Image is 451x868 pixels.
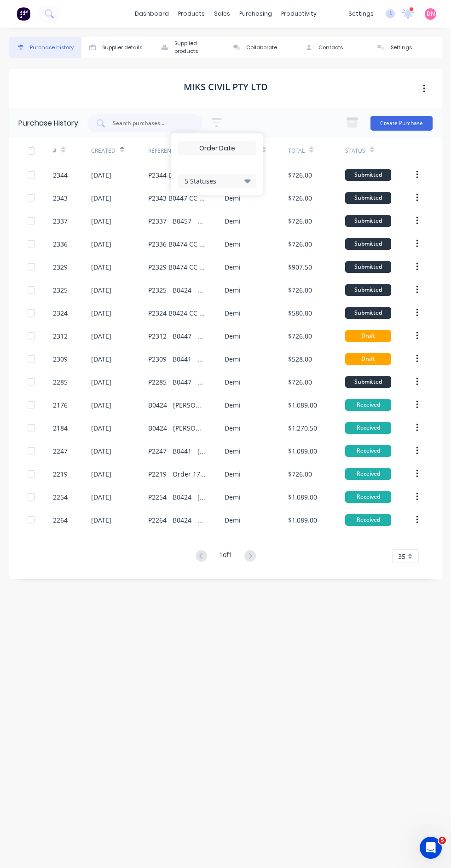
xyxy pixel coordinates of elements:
div: Demi [225,469,241,479]
div: 5 Statuses [185,176,250,186]
div: Submitted [345,307,391,319]
h1: MIKS CIVIL PTY LTD [184,81,268,92]
div: $907.50 [288,262,312,272]
div: $1,270.50 [288,423,317,433]
div: 2247 [53,446,68,456]
div: $726.00 [288,331,312,341]
div: [DATE] [91,354,111,364]
span: DN [427,10,435,18]
div: 2324 [53,308,68,318]
div: [DATE] [91,377,111,387]
div: [DATE] [91,400,111,410]
div: Submitted [345,192,391,204]
div: [DATE] [91,193,111,203]
div: P2343 B0447 CC 304 [148,193,206,203]
div: Reference [148,147,178,155]
div: Demi [225,308,241,318]
div: $580.80 [288,308,312,318]
div: Submitted [345,261,391,273]
button: Settings [370,37,442,58]
div: Status [345,147,365,155]
div: Demi [225,331,241,341]
input: Search purchases... [112,119,188,128]
div: Contacts [318,44,343,52]
div: $1,089.00 [288,400,317,410]
div: Submitted [345,238,391,250]
div: P2219 - Order 175 - Teeny Tiny - Home 426 - CC 304 [148,469,206,479]
div: 2219 [53,469,68,479]
div: 2176 [53,400,68,410]
div: products [173,7,209,21]
div: B0424 - [PERSON_NAME] - Floor Joists and Frame Extensions [148,400,206,410]
div: [DATE] [91,492,111,502]
button: Supplied products [153,37,225,58]
div: [DATE] [91,469,111,479]
div: 2325 [53,285,68,295]
div: $726.00 [288,170,312,180]
div: Received [345,514,391,526]
div: Received [345,399,391,411]
button: Supplier details [81,37,154,58]
div: settings [344,7,378,21]
div: Supplier details [102,44,142,52]
div: Demi [225,239,241,249]
div: Purchase History [18,118,78,129]
div: Demi [225,216,241,226]
div: 2337 [53,216,68,226]
div: $726.00 [288,377,312,387]
div: Demi [225,354,241,364]
div: P2285 - B0447 - CC 304 [148,377,206,387]
div: P2312 - B0447 - Cowell - CC 304 [148,331,206,341]
div: Submitted [345,169,391,181]
div: P2336 B0474 CC 304 [148,239,206,249]
div: [DATE] [91,515,111,525]
button: Collaborate [225,37,298,58]
div: $726.00 [288,239,312,249]
div: 2344 [53,170,68,180]
a: dashboard [130,7,173,21]
div: Demi [225,423,241,433]
div: 2285 [53,377,68,387]
div: Demi [225,515,241,525]
img: Factory [17,7,30,21]
div: [DATE] [91,446,111,456]
div: Total [288,147,305,155]
div: 2264 [53,515,68,525]
div: 2309 [53,354,68,364]
div: P2254 - B0424 - [PERSON_NAME] - CC 304 [148,492,206,502]
div: 2254 [53,492,68,502]
div: $528.00 [288,354,312,364]
div: Draft [345,353,391,365]
div: P2324 B0424 CC 304 [148,308,206,318]
div: Demi [225,285,241,295]
div: [DATE] [91,331,111,341]
div: 2343 [53,193,68,203]
div: $1,089.00 [288,446,317,456]
div: Settings [391,44,412,52]
div: [DATE] [91,262,111,272]
div: $1,089.00 [288,515,317,525]
div: 1 of 1 [219,550,232,563]
button: Purchase history [9,37,81,58]
div: P2247 - B0441 - [PERSON_NAME] - CC 304 [148,446,206,456]
div: P2337 - B0457 - Belcorp - CC304 [148,216,206,226]
div: Submitted [345,215,391,227]
div: [DATE] [91,308,111,318]
span: 35 [398,552,405,561]
span: 5 [439,837,446,844]
div: 2312 [53,331,68,341]
div: P2264 - B0424 - PC Trusses - CC 304 [148,515,206,525]
div: [DATE] [91,285,111,295]
div: $726.00 [288,216,312,226]
div: Draft [345,330,391,342]
div: Demi [225,446,241,456]
div: 2329 [53,262,68,272]
button: Contacts [298,37,370,58]
div: [DATE] [91,423,111,433]
div: Demi [225,400,241,410]
div: Demi [225,193,241,203]
div: Demi [225,262,241,272]
div: 2336 [53,239,68,249]
div: $726.00 [288,469,312,479]
div: P2329 B0474 CC 304 [148,262,206,272]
